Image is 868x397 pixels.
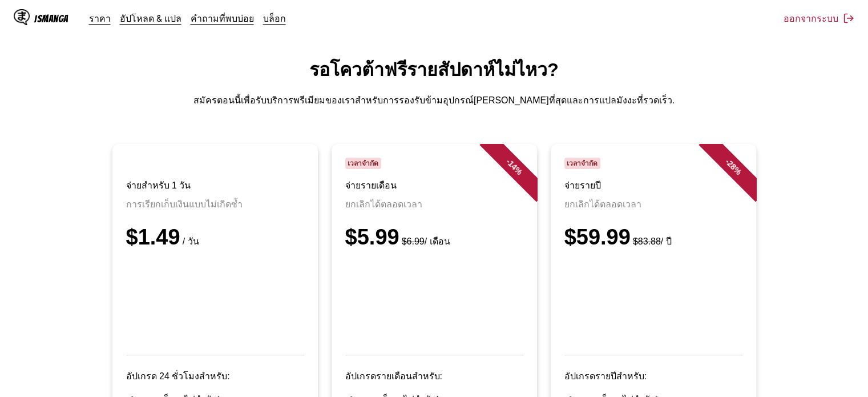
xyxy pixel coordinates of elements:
p: ยกเลิกได้ตลอดเวลา [345,197,523,211]
p: สมัครตอนนี้เพื่อรับบริการพรีเมียมของเราสำหรับการรองรับข้ามอุปกรณ์[PERSON_NAME]ที่สุดและการแปลมังง... [9,93,859,107]
p: อัปเกรดรายเดือนสำหรับ: [345,369,523,383]
s: $6.99 [402,236,425,246]
div: $59.99 [564,225,742,250]
a: IsManga LogoIsManga [14,9,89,27]
iframe: PayPal [345,263,523,339]
small: / ปี [631,236,672,246]
h3: จ่ายรายเดือน [345,178,523,193]
div: - 28 % [699,133,767,201]
div: IsManga [34,13,68,24]
span: เวลาจำกัด [564,158,601,169]
button: ออกจากระบบ [784,11,854,26]
p: ยกเลิกได้ตลอดเวลา [564,197,742,211]
iframe: PayPal [564,263,742,339]
div: $1.49 [126,225,304,250]
a: อัปโหลด & แปล [120,13,181,24]
img: Sign out [843,13,854,24]
img: IsManga Logo [14,9,30,25]
p: การเรียกเก็บเงินแบบไม่เกิดซ้ำ [126,197,304,211]
a: ราคา [89,13,111,24]
h1: รอโควต้าฟรีรายสัปดาห์ไม่ไหว? [9,55,859,84]
div: - 14 % [479,133,548,201]
p: อัปเกรด 24 ชั่วโมงสำหรับ: [126,369,304,383]
a: คำถามที่พบบ่อย [191,13,254,24]
small: / วัน [180,236,199,246]
h3: จ่ายรายปี [564,178,742,193]
span: เวลาจำกัด [345,158,382,169]
h3: จ่ายสำหรับ 1 วัน [126,178,304,193]
small: / เดือน [399,236,450,246]
a: บล็อก [263,13,286,24]
s: $83.88 [633,236,661,246]
div: $5.99 [345,225,523,250]
p: อัปเกรดรายปีสำหรับ: [564,369,742,383]
iframe: PayPal [126,263,304,339]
